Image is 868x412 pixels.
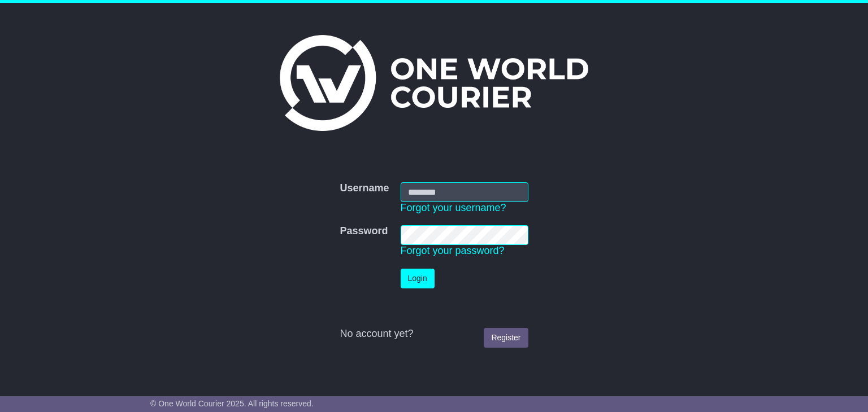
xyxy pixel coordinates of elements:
[340,225,388,238] label: Password
[150,399,314,408] span: © One World Courier 2025. All rights reserved.
[401,202,506,213] a: Forgot your username?
[401,245,505,256] a: Forgot your password?
[484,328,528,348] a: Register
[340,182,389,195] label: Username
[280,35,588,131] img: One World
[340,328,528,340] div: No account yet?
[401,269,435,288] button: Login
